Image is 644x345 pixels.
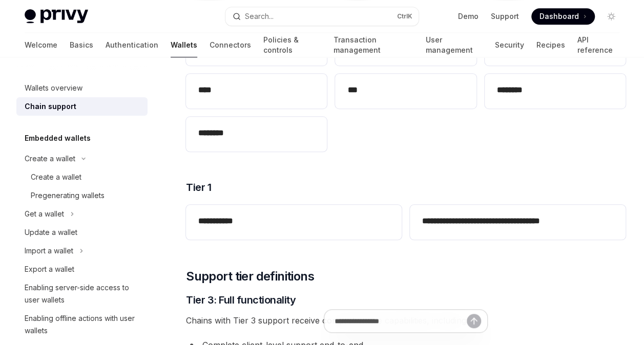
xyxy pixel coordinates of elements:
a: Support [491,11,519,21]
a: Recipes [536,33,565,57]
a: API reference [577,33,619,57]
div: Pregenerating wallets [31,189,105,202]
a: Enabling server-side access to user wallets [16,278,148,309]
span: Support tier definitions [186,268,314,285]
img: light logo [25,9,88,24]
a: Policies & controls [263,33,321,57]
a: Wallets overview [16,79,148,97]
a: Authentication [106,33,158,57]
div: Import a wallet [25,245,73,257]
a: Export a wallet [16,260,148,278]
a: Basics [70,33,93,57]
a: Transaction management [334,33,413,57]
a: Enabling offline actions with user wallets [16,309,148,340]
div: Export a wallet [25,263,74,275]
div: Search... [245,10,274,23]
div: Update a wallet [25,226,77,239]
div: Wallets overview [25,82,82,94]
h5: Embedded wallets [25,132,91,144]
button: Toggle dark mode [603,8,619,25]
button: Toggle Import a wallet section [16,242,148,260]
span: Tier 3: Full functionality [186,293,296,307]
a: Dashboard [531,8,595,25]
span: Dashboard [539,11,579,21]
div: Chain support [25,100,76,113]
a: Chain support [16,97,148,116]
a: Demo [458,11,479,21]
div: Enabling offline actions with user wallets [25,312,141,337]
button: Open search [225,7,418,26]
button: Send message [467,314,481,328]
div: Create a wallet [25,153,75,165]
a: Pregenerating wallets [16,186,148,205]
span: Tier 1 [186,180,211,195]
a: Security [495,33,524,57]
a: User management [426,33,483,57]
div: Create a wallet [31,171,81,183]
button: Toggle Get a wallet section [16,205,148,223]
a: Update a wallet [16,223,148,242]
a: Welcome [25,33,57,57]
span: Ctrl K [397,12,412,20]
a: Connectors [210,33,251,57]
div: Enabling server-side access to user wallets [25,282,141,306]
a: Create a wallet [16,168,148,186]
a: Wallets [171,33,197,57]
div: Get a wallet [25,208,64,220]
input: Ask a question... [335,310,467,332]
button: Toggle Create a wallet section [16,149,148,168]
